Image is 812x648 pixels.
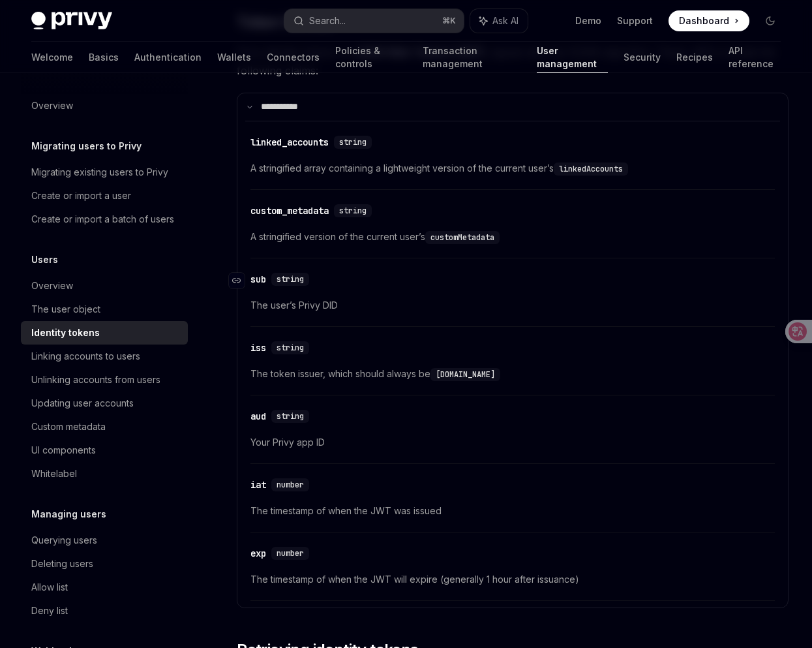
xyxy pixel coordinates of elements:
div: Linking accounts to users [31,348,140,364]
a: Wallets [217,42,251,73]
a: Whitelabel [21,462,188,486]
a: Dashboard [669,10,749,31]
a: The user object [21,298,188,321]
div: Overview [31,278,73,294]
code: customMetadata [425,231,500,244]
div: Identity tokens [31,325,100,341]
div: UI components [31,442,96,458]
div: The user object [31,301,100,317]
a: Deny list [21,599,188,623]
img: dark logo [31,12,112,30]
a: API reference [729,42,781,73]
div: aud [250,410,266,423]
span: Ask AI [492,14,519,27]
span: Dashboard [679,14,729,27]
span: A stringified version of the current user’s [250,229,775,245]
div: Updating user accounts [31,395,134,411]
div: Allow list [31,579,68,595]
a: Create or import a user [21,184,188,208]
a: Policies & controls [335,42,407,73]
div: custom_metadata [250,204,329,217]
span: Your Privy app ID [250,435,775,450]
button: Search...⌘K [284,9,463,33]
a: Create or import a batch of users [21,208,188,231]
code: [DOMAIN_NAME] [430,368,500,381]
a: Migrating existing users to Privy [21,161,188,184]
h5: Users [31,252,58,268]
a: Identity tokens [21,321,188,345]
div: Deny list [31,603,68,619]
div: iat [250,478,266,491]
div: linked_accounts [250,136,329,149]
a: Authentication [134,42,202,73]
span: The token issuer, which should always be [250,366,775,382]
a: Overview [21,94,188,117]
div: Custom metadata [31,419,106,435]
button: Toggle dark mode [760,10,781,31]
a: Connectors [267,42,320,73]
span: A stringified array containing a lightweight version of the current user’s [250,161,775,176]
a: Allow list [21,576,188,599]
div: Whitelabel [31,466,77,482]
span: string [277,411,304,422]
span: number [277,480,304,490]
a: Unlinking accounts from users [21,368,188,392]
div: Overview [31,98,73,114]
div: Unlinking accounts from users [31,372,160,388]
a: Demo [575,14,601,27]
a: User management [537,42,608,73]
div: Migrating existing users to Privy [31,164,168,180]
span: The timestamp of when the JWT was issued [250,503,775,519]
span: string [339,206,367,216]
div: exp [250,547,266,560]
a: Querying users [21,529,188,552]
span: string [277,343,304,353]
div: Deleting users [31,556,93,572]
a: Welcome [31,42,73,73]
h5: Managing users [31,506,106,522]
div: Create or import a user [31,188,131,204]
a: Support [617,14,653,27]
a: Recipes [676,42,713,73]
a: UI components [21,439,188,462]
div: Create or import a batch of users [31,211,174,227]
div: Querying users [31,532,97,548]
div: Search... [309,13,346,29]
div: sub [250,273,266,286]
button: Ask AI [470,9,528,33]
span: The timestamp of when the JWT will expire (generally 1 hour after issuance) [250,572,775,587]
code: linkedAccounts [554,162,628,176]
a: Custom metadata [21,415,188,439]
a: Linking accounts to users [21,345,188,368]
div: iss [250,341,266,354]
a: Overview [21,274,188,298]
a: Deleting users [21,552,188,576]
a: Basics [89,42,119,73]
span: string [277,274,304,285]
h5: Migrating users to Privy [31,138,142,154]
span: number [277,548,304,559]
span: string [339,137,367,147]
span: The user’s Privy DID [250,298,775,313]
a: Transaction management [423,42,522,73]
a: Navigate to header [229,268,251,294]
a: Security [624,42,661,73]
span: ⌘ K [442,16,456,26]
a: Updating user accounts [21,392,188,415]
